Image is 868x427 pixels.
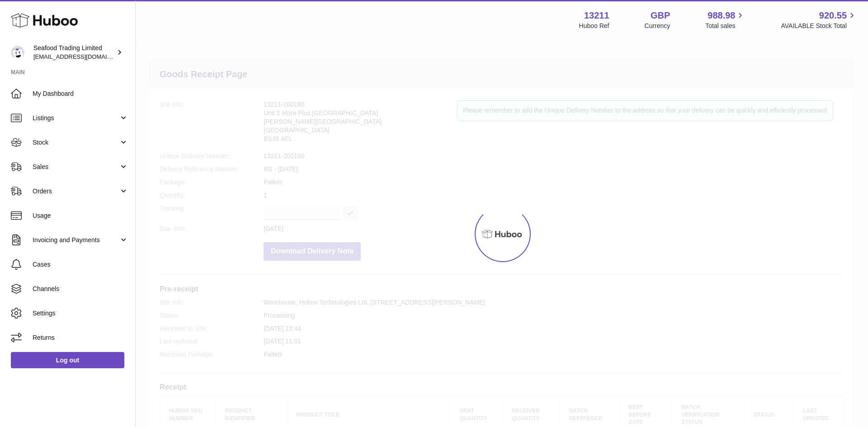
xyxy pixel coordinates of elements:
img: online@rickstein.com [11,46,24,59]
span: Channels [33,285,128,293]
span: My Dashboard [33,89,128,98]
span: Total sales [705,22,745,30]
span: Stock [33,138,119,147]
span: AVAILABLE Stock Total [781,22,857,30]
div: Seafood Trading Limited [33,44,115,61]
a: Log out [11,352,124,368]
span: Cases [33,260,128,269]
a: 988.98 Total sales [705,9,745,30]
span: Invoicing and Payments [33,236,119,244]
div: Currency [645,22,670,30]
span: 988.98 [708,9,735,22]
strong: 13211 [584,9,609,22]
span: Orders [33,187,119,196]
span: 920.55 [819,9,847,22]
span: [EMAIL_ADDRESS][DOMAIN_NAME] [33,53,133,60]
span: Returns [33,333,128,342]
div: Huboo Ref [579,22,609,30]
span: Settings [33,309,128,318]
span: Listings [33,114,119,122]
span: Usage [33,211,128,220]
strong: GBP [651,9,670,22]
a: 920.55 AVAILABLE Stock Total [781,9,857,30]
span: Sales [33,163,119,171]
